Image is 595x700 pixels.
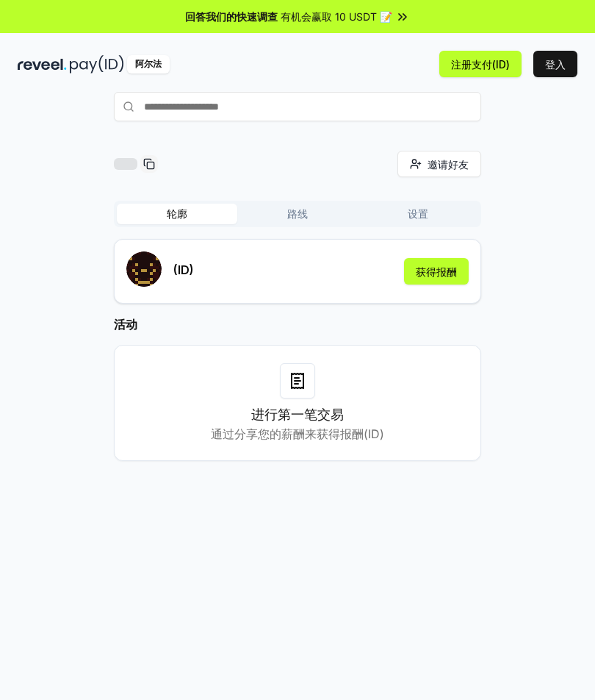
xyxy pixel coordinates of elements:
[281,9,392,24] span: 有机会赢取 10 USDT 📝
[237,204,358,224] button: 路线
[397,151,481,177] button: 邀请好友
[358,204,478,224] button: 设置
[18,55,67,74] img: 揭示_黑暗的
[533,51,577,77] button: 登入
[173,261,194,279] p: (ID)
[117,204,237,224] button: 轮廓
[185,9,278,24] span: 回答我们的快速调查
[251,404,344,425] h3: 进行第一笔交易
[70,55,124,74] img: 支付_id
[127,55,170,74] div: 阿尔法
[439,51,522,77] button: 注册支付(ID)
[211,425,384,443] p: 通过分享您的薪酬来获得报酬(ID)
[114,315,481,333] h2: 活动
[404,258,469,285] button: 获得报酬
[428,157,469,172] span: 邀请好友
